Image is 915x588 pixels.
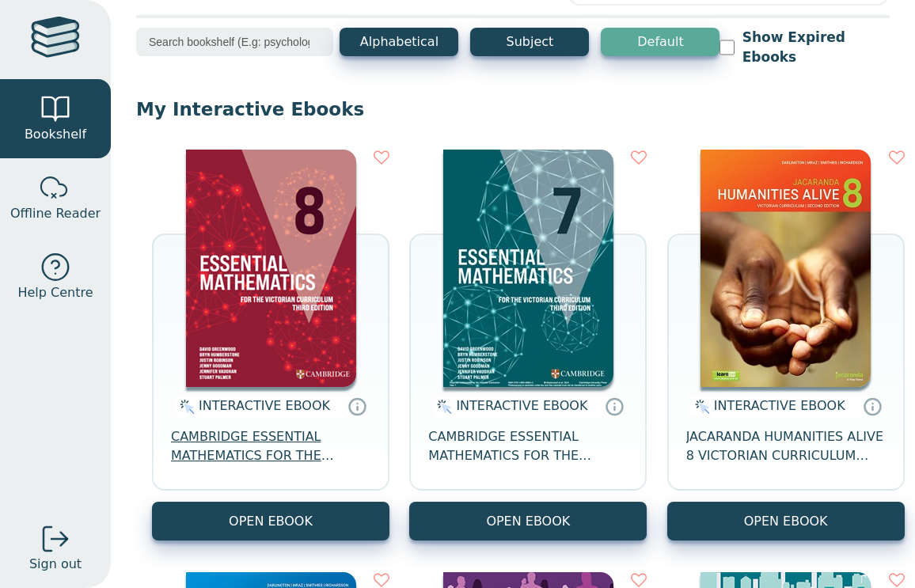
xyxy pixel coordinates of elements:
[186,150,356,387] img: bedfc1f2-ad15-45fb-9889-51f3863b3b8f.png
[409,502,647,541] button: OPEN EBOOK
[456,398,587,413] span: INTERACTIVE EBOOK
[136,28,333,56] input: Search bookshelf (E.g: psychology)
[863,396,882,415] a: Interactive eBooks are accessed online via the publisher’s portal. They contain interactive resou...
[152,502,389,541] button: OPEN EBOOK
[136,97,890,121] p: My Interactive Ebooks
[17,283,93,302] span: Help Centre
[25,125,86,144] span: Bookshelf
[29,555,82,574] span: Sign out
[667,502,905,541] button: OPEN EBOOK
[742,28,890,67] label: Show Expired Ebooks
[432,397,452,416] img: interactive.svg
[686,427,886,465] span: JACARANDA HUMANITIES ALIVE 8 VICTORIAN CURRICULUM LEARNON EBOOK 2E
[340,28,458,56] button: Alphabetical
[428,427,628,465] span: CAMBRIDGE ESSENTIAL MATHEMATICS FOR THE VICTORIAN CURRICULUM YEAR 7 3E ONLINE TEACHING SUITE
[443,150,613,387] img: 74ac9c93-f18e-48ff-8845-8bc424c3d3aa.jpg
[199,398,330,413] span: INTERACTIVE EBOOK
[470,28,589,56] button: Subject
[700,150,871,387] img: bee2d5d4-7b91-e911-a97e-0272d098c78b.jpg
[347,396,366,415] a: Interactive eBooks are accessed online via the publisher’s portal. They contain interactive resou...
[605,396,624,415] a: Interactive eBooks are accessed online via the publisher’s portal. They contain interactive resou...
[10,204,101,223] span: Offline Reader
[175,397,195,416] img: interactive.svg
[601,28,719,56] button: Default
[171,427,370,465] span: CAMBRIDGE ESSENTIAL MATHEMATICS FOR THE VICTORIAN CURRICULUM YEAR 8 EBOOK 3E
[690,397,710,416] img: interactive.svg
[714,398,845,413] span: INTERACTIVE EBOOK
